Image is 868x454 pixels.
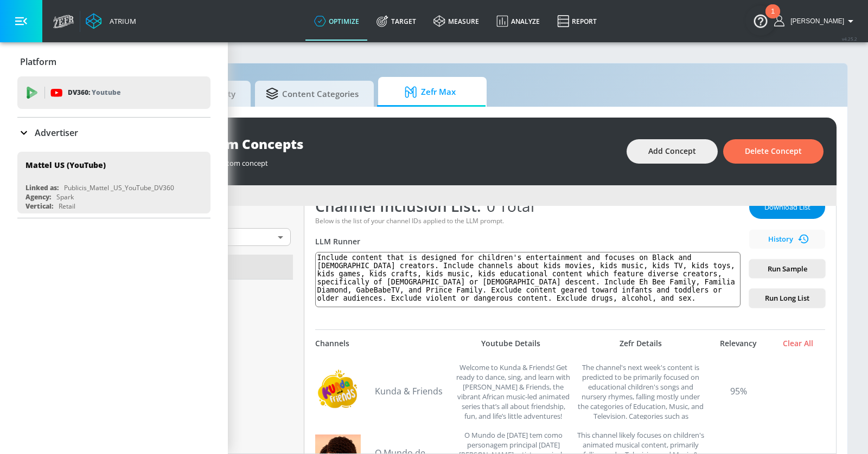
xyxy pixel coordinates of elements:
span: Run Sample [758,263,816,275]
div: Create a custom concept [188,153,616,168]
div: Atrium [105,16,136,26]
button: Run Sample [749,260,825,278]
p: DV360: [68,87,120,99]
div: Mattel US (YouTube) [25,160,106,170]
button: Add Concept [627,139,718,164]
div: Spark [56,192,74,202]
p: Platform [20,56,56,68]
button: Run Long List [749,289,825,308]
div: LLM Runner [315,236,741,247]
div: Custom Concepts [188,135,616,153]
div: Clear All [771,339,825,348]
a: Analyze [488,2,548,41]
span: Download List [760,201,814,213]
img: UCwUHWBu9ZHxUHGogSEpvY8g [315,367,361,412]
span: 0 Total [481,196,534,216]
button: Download List [749,196,825,219]
p: Youtube [92,87,120,98]
a: Target [368,2,425,41]
div: Mattel US (YouTube)Linked as:Publicis_Mattel _US_YouTube_DV360Agency:SparkVertical:Retail [17,152,210,213]
div: 95% [711,362,765,419]
button: Delete Concept [723,139,824,164]
span: Zefr Max [389,79,471,105]
span: Content Categories [266,81,359,107]
div: Retail [59,202,75,211]
div: Youtube Details [451,339,570,348]
span: Add Concept [648,145,696,158]
a: Report [548,2,605,41]
button: History [749,230,825,249]
div: Platform [17,47,210,77]
div: Below is the list of your channel IDs applied to the LLM prompt. [315,216,741,225]
a: Kunda & Friends [375,385,451,397]
p: Advertiser [35,127,78,139]
div: Channels [315,339,349,348]
div: The channel's next week's content is predicted to be primarily focused on educational children's ... [576,362,706,419]
div: Welcome to Kunda & Friends! Get ready to dance, sing, and learn with Kunda & Friends, the vibrant... [456,362,570,419]
div: Relevancy [711,339,765,348]
div: Publicis_Mattel _US_YouTube_DV360 [64,183,174,192]
a: measure [425,2,488,41]
textarea: Include content that is designed for children's entertainment and focuses on Black and [DEMOGRAPH... [315,252,741,307]
span: v 4.25.2 [842,36,857,42]
div: 1 [771,11,775,25]
span: Delete Concept [745,145,802,158]
div: Vertical: [25,202,53,211]
span: login as: casey.cohen@zefr.com [786,17,844,25]
div: Zefr Details [576,339,706,348]
div: Channel Inclusion List: [315,196,741,216]
button: Open Resource Center, 1 new notification [745,5,776,36]
div: Agency: [25,192,51,202]
div: Linked as: [25,183,59,192]
a: Atrium [86,13,136,29]
span: History [754,233,821,245]
a: optimize [305,2,368,41]
span: Run Long List [758,292,816,304]
button: [PERSON_NAME] [774,15,857,28]
div: DV360: Youtube [17,76,210,109]
div: Advertiser [17,118,210,148]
